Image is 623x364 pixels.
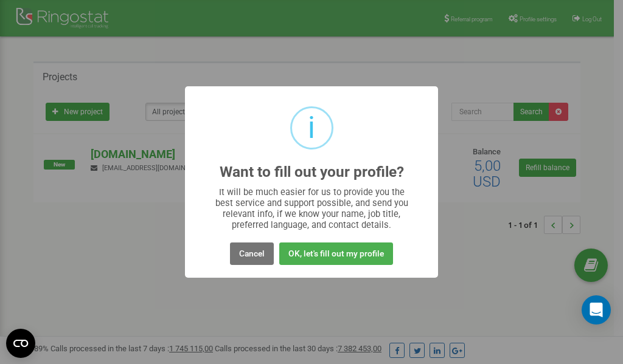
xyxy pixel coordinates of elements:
div: i [308,108,315,148]
div: Open Intercom Messenger [582,295,611,325]
button: Cancel [230,242,274,265]
button: Open CMP widget [6,329,35,358]
button: OK, let's fill out my profile [279,242,393,265]
h2: Want to fill out your profile? [220,164,404,180]
div: It will be much easier for us to provide you the best service and support possible, and send you ... [209,187,414,230]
